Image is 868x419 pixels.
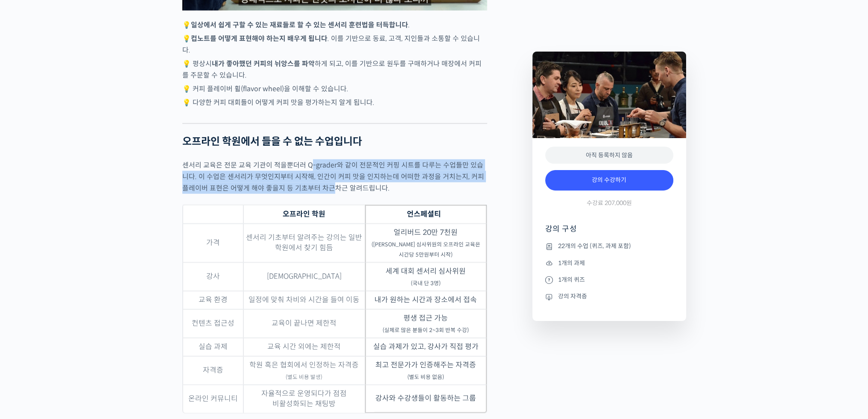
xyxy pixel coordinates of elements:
td: 교육 시간 외에는 제한적 [243,338,365,356]
p: 센서리 교육은 전문 교육 기관이 적을뿐더러 Q-grader와 같이 전문적인 커핑 시트를 다루는 수업들만 있습니다. 이 수업은 센서리가 무엇인지부터 시작해, 인간이 커피 맛을 ... [182,159,487,194]
sub: (별도 비용 발생) [286,374,322,381]
h4: 강의 구성 [545,224,673,241]
li: 1개의 과제 [545,258,673,268]
strong: 컵노트를 어떻게 표현해야 하는지 배우게 됩니다 [191,34,327,43]
td: 세계 대회 센서리 심사위원 [365,263,487,291]
strong: 오프라인 학원에서 들을 수 없는 수업입니다 [182,135,362,148]
td: 학원 혹은 협회에서 인정하는 자격증 [243,356,365,385]
p: 💡 다양한 커피 대회들이 어떻게 커피 맛을 평가하는지 알게 됩니다. [182,97,487,108]
span: 홈 [27,283,32,290]
td: [DEMOGRAPHIC_DATA] [243,263,365,291]
td: 컨텐츠 접근성 [183,309,243,338]
sub: ([PERSON_NAME] 심사위원의 오프라인 교육은 시간당 5만원부터 시작) [371,241,480,258]
div: 아직 등록하지 않음 [545,147,673,164]
p: 💡 평상시 하게 되고, 이를 기반으로 원두를 구매하거나 매장에서 커피를 주문할 수 있습니다. [182,58,487,81]
li: 1개의 퀴즈 [545,275,673,285]
td: 교육이 끝나면 제한적 [243,309,365,338]
a: 대화 [56,270,110,292]
td: 자격증 [183,356,243,385]
th: 언스페셜티 [365,205,487,224]
td: 자율적으로 운영되다가 점점 비활성화되는 채팅방 [243,385,365,413]
span: 수강료 207,000원 [587,199,632,207]
strong: 내가 좋아했던 커피의 뉘앙스를 파악 [212,59,315,68]
td: 온라인 커뮤니티 [183,385,243,413]
td: 일정에 맞춰 차비와 시간을 들여 이동 [243,291,365,309]
a: 홈 [3,270,56,292]
p: 💡 . [182,19,487,31]
a: 설정 [110,270,164,292]
sub: (별도 비용 없음) [407,374,444,381]
td: 강사 [183,263,243,291]
td: 교육 환경 [183,291,243,309]
p: 💡 . 이를 기반으로 동료, 고객, 지인들과 소통할 수 있습니다. [182,33,487,56]
td: 강사와 수강생들이 활동하는 그룹 [365,385,487,413]
sub: (국내 단 3명) [411,280,441,287]
td: 최고 전문가가 인증해주는 자격증 [365,356,487,385]
p: 💡 커피 플레이버 휠(flavor wheel)을 이해할 수 있습니다. [182,83,487,95]
td: 센서리 기초부터 알려주는 강의는 일반 학원에서 찾기 힘듬 [243,224,365,263]
strong: 오프라인 학원 [283,210,325,219]
a: 강의 수강하기 [545,170,673,191]
sub: (실제로 많은 분들이 2~3회 반복 수강) [383,327,469,334]
span: 설정 [132,283,142,290]
td: 얼리버드 20만 7천원 [365,224,487,263]
span: 대화 [78,283,88,290]
td: 실습 과제가 있고, 강사가 직접 평가 [365,338,487,356]
td: 평생 접근 가능 [365,309,487,338]
li: 강의 자격증 [545,292,673,302]
strong: 일상에서 쉽게 구할 수 있는 재료들로 할 수 있는 센서리 훈련법을 터득합니다 [191,20,408,29]
td: 내가 원하는 시간과 장소에서 접속 [365,291,487,309]
li: 22개의 수업 (퀴즈, 과제 포함) [545,241,673,251]
td: 실습 과제 [183,338,243,356]
td: 가격 [183,224,243,263]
